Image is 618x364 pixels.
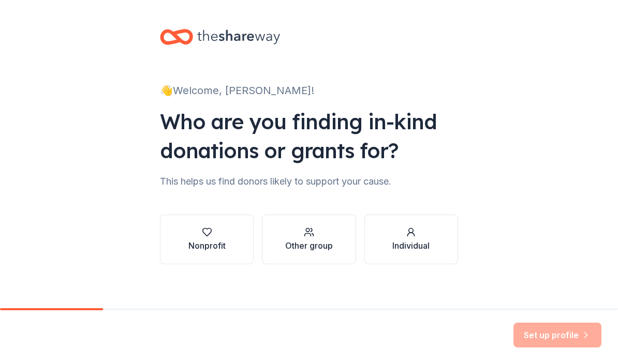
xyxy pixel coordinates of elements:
[160,82,458,99] div: 👋 Welcome, [PERSON_NAME]!
[364,215,458,264] button: Individual
[392,239,430,252] div: Individual
[160,107,458,165] div: Who are you finding in-kind donations or grants for?
[285,239,333,252] div: Other group
[160,173,458,190] div: This helps us find donors likely to support your cause.
[188,239,226,252] div: Nonprofit
[262,215,356,264] button: Other group
[160,215,254,264] button: Nonprofit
